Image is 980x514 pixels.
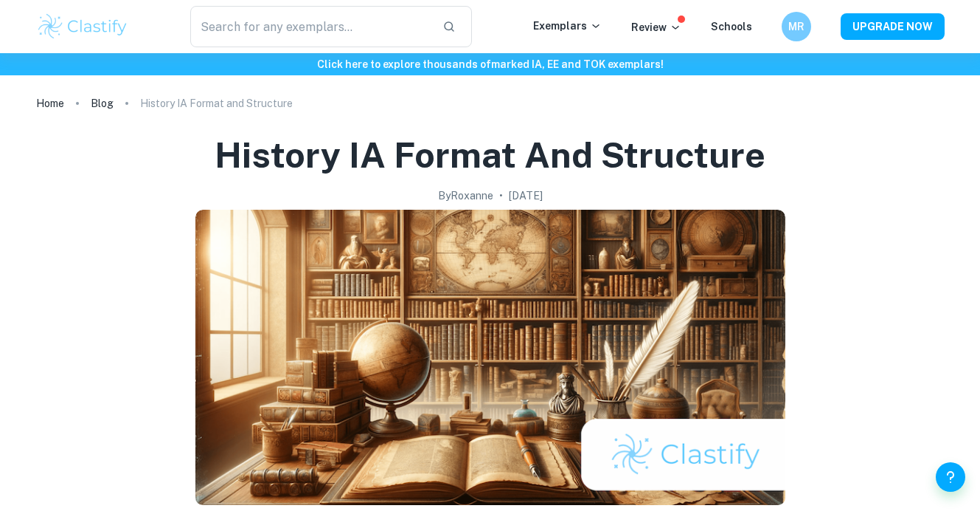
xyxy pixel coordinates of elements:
p: Review [631,19,681,35]
h2: By Roxanne [438,188,493,204]
img: Clastify logo [36,12,130,41]
p: History IA Format and Structure [140,95,293,112]
button: UPGRADE NOW [841,13,945,40]
input: Search for any exemplars... [190,6,431,47]
button: MR [782,12,811,41]
h6: MR [788,18,804,35]
a: Schools [711,21,752,32]
h1: History IA Format and Structure [215,131,765,179]
a: Blog [91,93,114,114]
h2: [DATE] [509,188,543,204]
button: Help and Feedback [936,462,965,492]
h6: Click here to explore thousands of marked IA, EE and TOK exemplars ! [3,56,977,72]
img: History IA Format and Structure cover image [195,210,785,505]
p: • [499,188,503,204]
p: Exemplars [533,18,602,34]
a: Home [36,93,64,114]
